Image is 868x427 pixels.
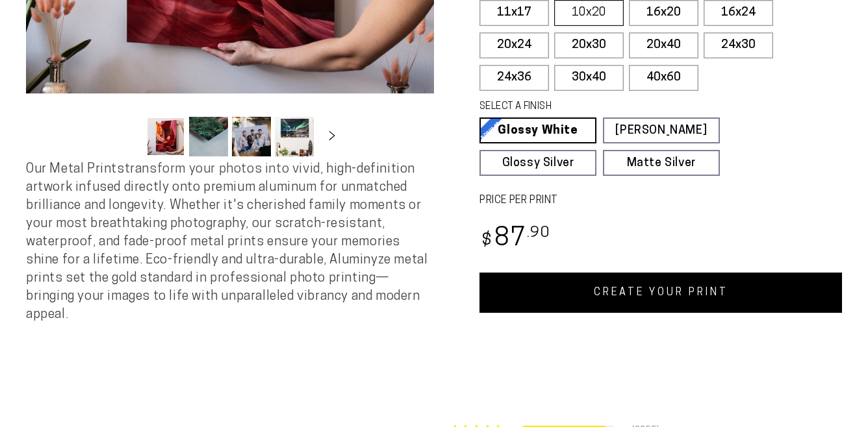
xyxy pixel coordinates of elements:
label: 30x40 [554,65,624,91]
button: Slide right [318,123,346,151]
a: CREATE YOUR PRINT [479,273,842,313]
a: Glossy White [479,117,596,143]
bdi: 87 [479,226,550,252]
a: [PERSON_NAME] [603,117,720,143]
label: PRICE PER PRINT [479,193,842,208]
a: Glossy Silver [479,150,596,176]
label: 40x60 [629,65,698,91]
sup: .90 [527,226,550,241]
button: Load image 4 in gallery view [275,117,314,156]
label: 24x36 [479,65,549,91]
label: 24x30 [704,32,773,58]
span: Our Metal Prints transform your photos into vivid, high-definition artwork infused directly onto ... [26,163,428,321]
button: Slide left [114,123,142,151]
button: Load image 1 in gallery view [146,117,185,156]
label: 20x40 [629,32,698,58]
button: Load image 2 in gallery view [189,117,228,156]
a: Matte Silver [603,150,720,176]
legend: SELECT A FINISH [479,100,692,114]
button: Load image 3 in gallery view [232,117,271,156]
label: 20x30 [554,32,624,58]
label: 20x24 [479,32,549,58]
span: $ [481,232,492,250]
